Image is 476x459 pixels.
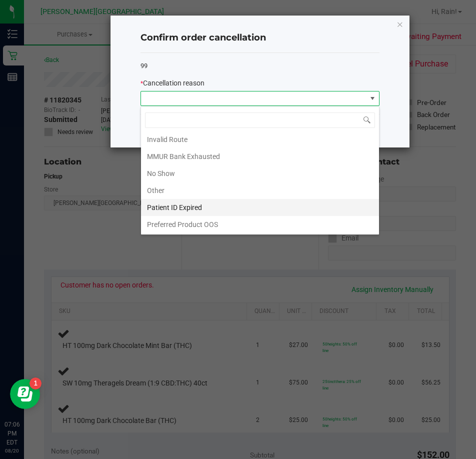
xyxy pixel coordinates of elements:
span: 99 [140,62,147,69]
span: Cancellation reason [143,79,204,87]
li: No Show [141,165,379,182]
button: Close [396,18,403,30]
iframe: Resource center unread badge [29,377,41,389]
iframe: Resource center [10,379,40,409]
li: Invalid Route [141,131,379,148]
li: Patient ID Expired [141,199,379,216]
h4: Confirm order cancellation [140,31,379,44]
li: MMUR Bank Exhausted [141,148,379,165]
li: Other [141,182,379,199]
li: Preferred Product OOS [141,216,379,233]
